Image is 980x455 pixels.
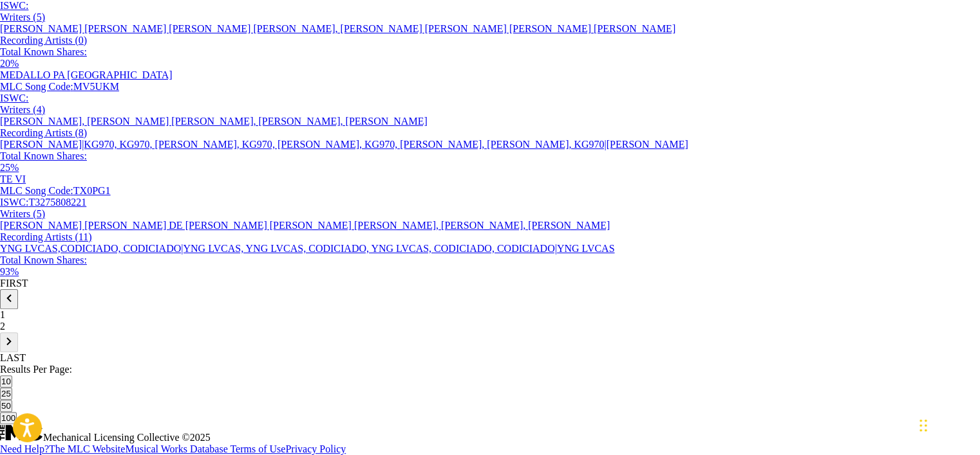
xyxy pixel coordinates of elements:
span: MV5UKM [73,81,119,92]
span: Mechanical Licensing Collective © 2025 [43,432,211,443]
div: Drag [919,406,927,445]
a: The MLC Website [49,443,125,454]
img: right [1,334,17,349]
a: Privacy Policy [285,443,346,454]
img: left [1,290,17,306]
a: Musical Works Database Terms of Use [125,443,285,454]
span: TX0PG1 [73,185,111,196]
span: T3275808221 [28,197,86,208]
iframe: Chat Widget [916,393,980,455]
